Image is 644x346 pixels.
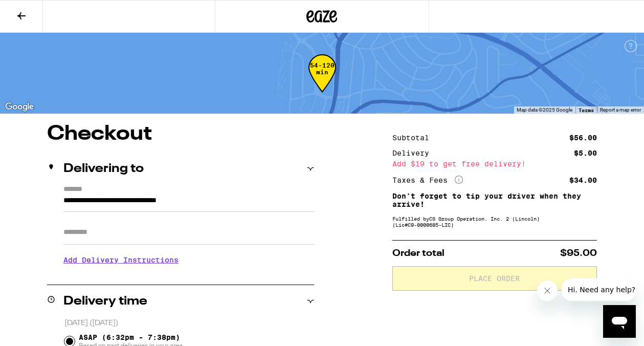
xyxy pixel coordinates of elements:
[64,318,315,328] p: [DATE] ([DATE])
[603,305,636,338] iframe: Button to launch messaging window
[3,100,36,114] img: Google
[308,62,336,100] div: 54-120 min
[569,134,597,141] div: $56.00
[392,149,436,157] div: Delivery
[569,177,597,184] div: $34.00
[517,107,572,113] span: Map data ©2025 Google
[63,295,147,308] h2: Delivery time
[63,163,144,175] h2: Delivering to
[63,272,314,280] p: We'll contact you at [PHONE_NUMBER] when we arrive
[392,134,436,141] div: Subtotal
[562,278,636,301] iframe: Message from company
[392,266,597,291] button: Place Order
[392,249,445,258] span: Order total
[47,124,314,144] h1: Checkout
[63,248,314,272] h3: Add Delivery Instructions
[600,107,641,113] a: Report a map error
[392,176,463,185] div: Taxes & Fees
[579,107,594,113] a: Terms
[3,100,36,114] a: Open this area in Google Maps (opens a new window)
[392,160,597,167] div: Add $19 to get free delivery!
[574,149,597,157] div: $5.00
[537,280,558,301] iframe: Close message
[469,275,520,282] span: Place Order
[560,249,597,258] span: $95.00
[392,192,597,208] p: Don't forget to tip your driver when they arrive!
[392,215,597,228] div: Fulfilled by CS Group Operation, Inc. 2 (Lincoln) (Lic# C9-0000685-LIC )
